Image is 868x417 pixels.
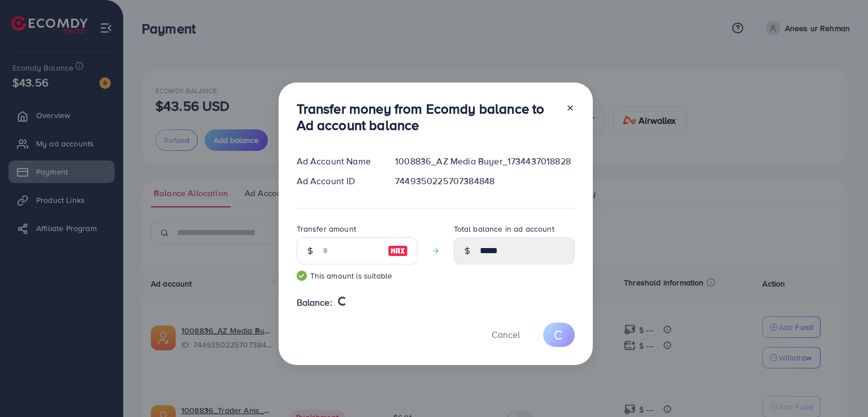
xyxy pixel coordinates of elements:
[386,175,583,188] div: 7449350225707384848
[288,175,387,188] div: Ad Account ID
[820,366,860,409] iframe: Chat
[297,271,307,281] img: guide
[478,323,534,347] button: Cancel
[492,328,520,341] span: Cancel
[388,244,408,258] img: image
[454,223,554,234] label: Total balance in ad account
[386,155,583,168] div: 1008836_AZ Media Buyer_1734437018828
[297,296,332,309] span: Balance:
[297,223,356,234] label: Transfer amount
[297,101,557,133] h3: Transfer money from Ecomdy balance to Ad account balance
[297,270,418,281] small: This amount is suitable
[288,155,387,168] div: Ad Account Name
